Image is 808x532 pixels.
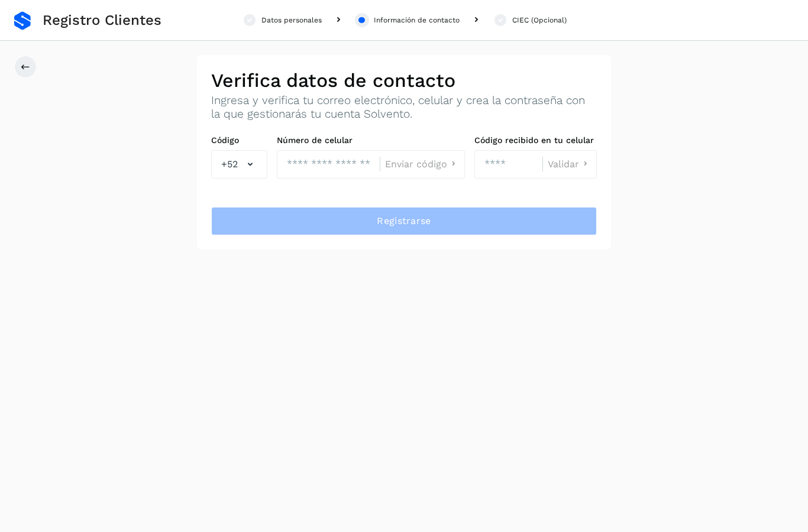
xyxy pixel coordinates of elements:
[43,12,161,29] span: Registro Clientes
[211,135,267,145] label: Código
[474,135,597,145] label: Código recibido en tu celular
[277,135,465,145] label: Número de celular
[548,158,592,170] button: Validar
[374,15,460,25] div: Información de contacto
[221,157,238,171] span: +52
[211,69,597,92] h2: Verifica datos de contacto
[512,15,567,25] div: CIEC (Opcional)
[377,215,431,228] span: Registrarse
[548,160,579,169] span: Validar
[211,94,597,121] p: Ingresa y verifica tu correo electrónico, celular y crea la contraseña con la que gestionarás tu ...
[385,158,460,170] button: Enviar código
[385,160,447,169] span: Enviar código
[211,207,597,235] button: Registrarse
[261,15,322,25] div: Datos personales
